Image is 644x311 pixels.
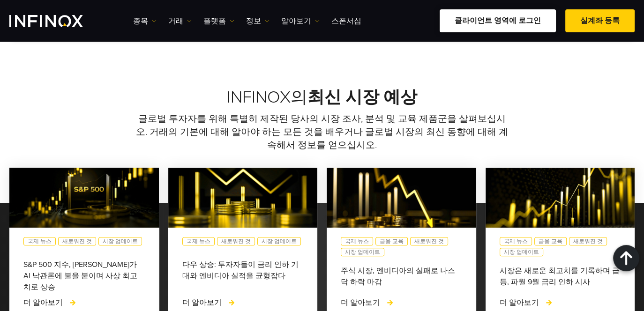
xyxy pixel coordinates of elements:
div: 주식 시장, 엔비디아의 실패로 나스닥 하락 마감 [341,265,462,288]
a: 알아보기 [281,15,320,27]
a: 국제 뉴스 [182,237,215,245]
a: 클라이언트 영역에 로그인 [440,9,556,32]
a: 더 알아보기 [341,297,394,308]
a: 시장 업데이트 [341,248,384,256]
a: 더 알아보기 [23,297,77,308]
div: 다우 상승: 투자자들이 금리 인하 기대와 엔비디아 실적을 균형잡다 [182,259,304,281]
a: INFINOX Logo [9,15,105,27]
span: 더 알아보기 [182,298,222,307]
a: 새로워진 것 [58,237,96,245]
a: 국제 뉴스 [500,237,532,245]
a: 새로워진 것 [217,237,255,245]
a: 국제 뉴스 [23,237,56,245]
div: 시장은 새로운 최고치를 기록하며 급등, 파월 9월 금리 인하 시사 [500,265,621,288]
span: 더 알아보기 [341,298,380,307]
a: 시장 업데이트 [257,237,301,245]
a: 스폰서십 [331,15,361,27]
div: S&P 500 지수, [PERSON_NAME]가 AI 낙관론에 불을 붙이며 사상 최고치로 상승 [23,259,145,281]
strong: 최신 시장 예상 [307,87,417,107]
a: 금융 교육 [534,237,567,245]
a: 새로워진 것 [569,237,607,245]
h2: INFINOX의 [9,87,635,108]
a: 국제 뉴스 [341,237,373,245]
span: 더 알아보기 [23,298,63,307]
a: 새로워진 것 [410,237,448,245]
a: 실계좌 등록 [565,9,635,32]
a: 금융 교육 [375,237,408,245]
a: 거래 [168,15,192,27]
a: 시장 업데이트 [98,237,142,245]
a: 더 알아보기 [182,297,236,308]
a: 시장 업데이트 [500,248,543,256]
a: 종목 [133,15,157,27]
span: 더 알아보기 [500,298,539,307]
a: 정보 [246,15,270,27]
p: 글로벌 투자자를 위해 특별히 제작된 당사의 시장 조사, 분석 및 교육 제품군을 살펴보십시오. 거래의 기본에 대해 알아야 하는 모든 것을 배우거나 글로벌 시장의 최신 동향에 대... [133,112,511,152]
a: 더 알아보기 [500,297,553,308]
a: 플랫폼 [203,15,234,27]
